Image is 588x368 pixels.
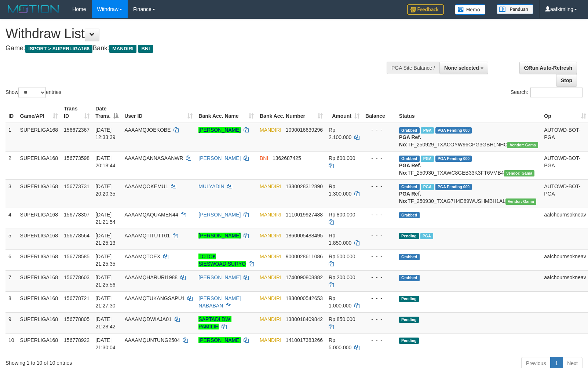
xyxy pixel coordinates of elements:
span: [DATE] 21:25:13 [95,233,116,246]
span: AAAAMQTITUTT01 [124,233,170,238]
div: - - - [365,232,393,239]
span: Copy 1740090808882 to clipboard [286,274,323,280]
span: Copy 1330028312890 to clipboard [286,183,323,189]
span: BNI [260,155,268,161]
span: 156778603 [64,274,90,280]
b: PGA Ref. No: [399,134,421,147]
a: [PERSON_NAME] [198,212,241,218]
span: 156672367 [64,127,90,133]
a: [PERSON_NAME] [198,233,241,238]
td: 2 [6,151,17,179]
span: 156773731 [64,183,90,189]
td: TF_250929_TXACOYW96CPG3GBH1NHC [396,123,541,152]
span: 156778564 [64,233,90,238]
span: Rp 1.300.000 [329,183,351,197]
span: Marked by aafsengchandara [421,127,434,134]
span: PGA Pending [435,156,472,162]
a: [PERSON_NAME] [198,127,241,133]
td: TF_250930_TXAWC8GEB33K3FT6VMB4 [396,151,541,179]
td: SUPERLIGA168 [17,291,61,312]
span: Vendor URL: https://trx31.1velocity.biz [505,198,536,205]
span: Vendor URL: https://trx31.1velocity.biz [507,142,538,148]
span: Pending [399,296,419,302]
span: Vendor URL: https://trx31.1velocity.biz [504,170,535,176]
span: PGA Pending [435,184,472,190]
th: ID [6,102,17,123]
span: Grabbed [399,127,420,134]
td: 7 [6,270,17,291]
span: Rp 1.850.000 [329,233,351,246]
span: 156773598 [64,155,90,161]
span: [DATE] 12:33:39 [95,127,116,140]
span: Rp 500.000 [329,254,355,259]
span: Copy 1830000542653 to clipboard [286,295,323,301]
span: AAAAMQTOEX [124,254,160,259]
div: PGA Site Balance / [387,62,439,74]
td: SUPERLIGA168 [17,249,61,270]
h1: Withdraw List [6,26,385,41]
span: None selected [444,65,479,71]
div: - - - [365,274,393,281]
span: PGA Pending [435,127,472,134]
label: Show entries [6,87,61,98]
span: Copy 1362687425 to clipboard [273,155,301,161]
td: SUPERLIGA168 [17,208,61,229]
span: AAAAMQOKEMUL [124,183,168,189]
a: [PERSON_NAME] [198,274,241,280]
span: Pending [399,317,419,323]
div: - - - [365,253,393,260]
img: Feedback.jpg [407,4,444,15]
td: 1 [6,123,17,152]
span: Pending [399,233,419,239]
span: MANDIRI [260,337,281,343]
span: Rp 600.000 [329,155,355,161]
span: 156778721 [64,295,90,301]
span: Grabbed [399,184,420,190]
div: - - - [365,295,393,302]
span: MANDIRI [260,183,281,189]
b: PGA Ref. No: [399,163,421,176]
span: Rp 5.000.000 [329,337,351,350]
td: SUPERLIGA168 [17,151,61,179]
span: 156778585 [64,254,90,259]
img: Button%20Memo.svg [455,4,486,15]
span: Rp 850.000 [329,316,355,322]
span: [DATE] 21:25:35 [95,254,116,267]
span: Grabbed [399,156,420,162]
span: Marked by aafsengchandara [421,184,434,190]
span: Copy 1410017383266 to clipboard [286,337,323,343]
span: AAAAMQUNTUNG2504 [124,337,180,343]
span: AAAAMQTUKANGSAPU1 [124,295,185,301]
select: Showentries [18,87,46,98]
span: Marked by aafchoeunmanni [420,233,433,239]
span: Copy 1110019927488 to clipboard [286,212,323,218]
span: MANDIRI [109,45,136,53]
td: 5 [6,229,17,249]
td: SUPERLIGA168 [17,123,61,152]
a: [PERSON_NAME] [198,155,241,161]
div: - - - [365,154,393,162]
span: Marked by aafsoycanthlai [421,156,434,162]
span: Grabbed [399,275,420,281]
a: TOTOK SIESWOADISURYO [198,254,246,267]
span: AAAAMQANNASAANWR [124,155,183,161]
div: - - - [365,211,393,218]
span: [DATE] 21:27:30 [95,295,116,309]
img: panduan.png [497,4,533,14]
button: None selected [439,62,488,74]
span: Rp 1.000.000 [329,295,351,309]
th: Bank Acc. Name: activate to sort column ascending [196,102,257,123]
div: - - - [365,316,393,323]
span: Rp 2.100.000 [329,127,351,140]
span: MANDIRI [260,254,281,259]
h4: Game: Bank: [6,45,385,52]
th: Bank Acc. Number: activate to sort column ascending [257,102,326,123]
td: 9 [6,312,17,333]
div: - - - [365,336,393,344]
td: SUPERLIGA168 [17,270,61,291]
span: [DATE] 21:28:42 [95,316,116,329]
span: Grabbed [399,212,420,218]
th: Status [396,102,541,123]
th: Balance [362,102,396,123]
span: MANDIRI [260,212,281,218]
